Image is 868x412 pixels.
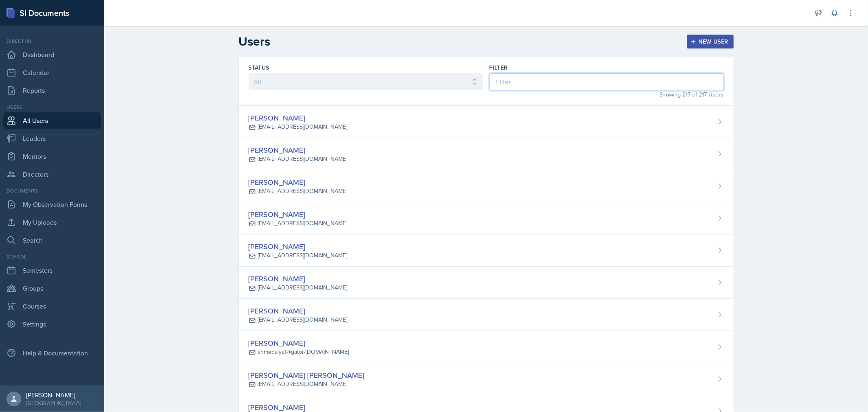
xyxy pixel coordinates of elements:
[258,187,347,195] div: [EMAIL_ADDRESS][DOMAIN_NAME]
[249,209,347,220] div: [PERSON_NAME]
[249,64,269,72] label: Status
[249,145,347,156] div: [PERSON_NAME]
[239,299,734,331] a: [PERSON_NAME] [EMAIL_ADDRESS][DOMAIN_NAME]
[258,155,347,163] div: [EMAIL_ADDRESS][DOMAIN_NAME]
[490,90,724,99] div: Showing 217 of 217 Users
[239,34,271,49] h2: Users
[249,177,347,188] div: [PERSON_NAME]
[239,138,734,170] a: [PERSON_NAME] [EMAIL_ADDRESS][DOMAIN_NAME]
[258,283,347,292] div: [EMAIL_ADDRESS][DOMAIN_NAME]
[249,273,347,284] div: [PERSON_NAME]
[3,196,101,213] a: My Observation Forms
[258,380,347,388] div: [EMAIL_ADDRESS][DOMAIN_NAME]
[258,219,347,228] div: [EMAIL_ADDRESS][DOMAIN_NAME]
[3,187,101,195] div: Documents
[3,280,101,296] a: Groups
[258,348,349,356] div: ahmedalya1@gator/[DOMAIN_NAME]
[3,37,101,45] div: Director
[3,298,101,314] a: Courses
[490,73,724,90] input: Filter
[239,363,734,395] a: [PERSON_NAME] [PERSON_NAME] [EMAIL_ADDRESS][DOMAIN_NAME]
[687,35,734,48] button: New User
[249,370,365,381] div: [PERSON_NAME] [PERSON_NAME]
[3,316,101,332] a: Settings
[3,130,101,147] a: Leaders
[249,305,347,316] div: [PERSON_NAME]
[239,106,734,138] a: [PERSON_NAME] [EMAIL_ADDRESS][DOMAIN_NAME]
[239,331,734,363] a: [PERSON_NAME] ahmedalya1@gator/[DOMAIN_NAME]
[3,214,101,230] a: My Uploads
[490,64,508,72] label: Filter
[3,166,101,182] a: Directors
[3,345,101,361] div: Help & Documentation
[239,170,734,202] a: [PERSON_NAME] [EMAIL_ADDRESS][DOMAIN_NAME]
[3,232,101,248] a: Search
[249,337,349,348] div: [PERSON_NAME]
[249,241,347,252] div: [PERSON_NAME]
[239,202,734,234] a: [PERSON_NAME] [EMAIL_ADDRESS][DOMAIN_NAME]
[692,38,728,45] div: New User
[26,391,81,399] div: [PERSON_NAME]
[3,148,101,164] a: Mentors
[239,267,734,299] a: [PERSON_NAME] [EMAIL_ADDRESS][DOMAIN_NAME]
[258,123,347,131] div: [EMAIL_ADDRESS][DOMAIN_NAME]
[3,253,101,261] div: School
[258,316,347,324] div: [EMAIL_ADDRESS][DOMAIN_NAME]
[258,251,347,260] div: [EMAIL_ADDRESS][DOMAIN_NAME]
[3,112,101,129] a: All Users
[239,234,734,267] a: [PERSON_NAME] [EMAIL_ADDRESS][DOMAIN_NAME]
[3,64,101,81] a: Calendar
[3,46,101,63] a: Dashboard
[3,103,101,111] div: Users
[3,82,101,99] a: Reports
[249,112,347,123] div: [PERSON_NAME]
[3,262,101,278] a: Semesters
[26,399,81,407] div: [GEOGRAPHIC_DATA]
